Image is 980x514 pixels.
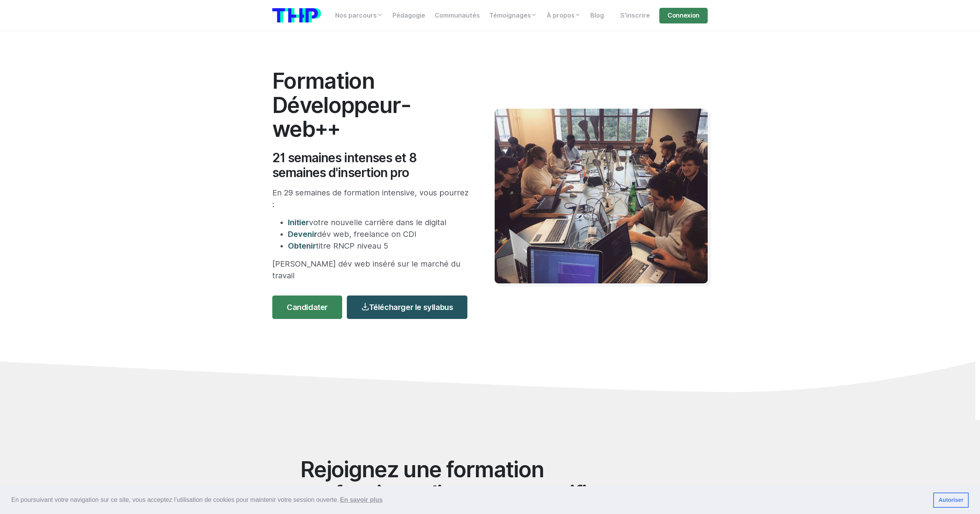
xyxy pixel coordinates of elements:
img: Travail [495,109,708,283]
h2: Rejoignez une formation professionnalisante et certifiante [300,457,680,505]
a: Pédagogie [388,8,430,23]
span: Obtenir [288,241,316,251]
h1: Formation Développeur-web++ [272,69,471,141]
li: titre RNCP niveau 5 [288,240,471,252]
a: Nos parcours [330,8,388,23]
a: S'inscrire [616,8,655,23]
a: Témoignages [485,8,542,23]
a: Connexion [659,8,708,23]
a: learn more about cookies [339,494,384,506]
a: À propos [542,8,586,23]
a: Télécharger le syllabus [347,296,467,319]
a: Candidater [272,296,342,319]
li: votre nouvelle carrière dans le digital [288,217,471,228]
a: dismiss cookie message [933,493,969,508]
span: Initier [288,218,309,227]
li: dév web, freelance on CDI [288,228,471,240]
p: [PERSON_NAME] dév web inséré sur le marché du travail [272,258,471,281]
a: Communautés [430,8,485,23]
span: Devenir [288,229,317,239]
span: En poursuivant votre navigation sur ce site, vous acceptez l’utilisation de cookies pour mainteni... [11,494,927,506]
p: En 29 semaines de formation intensive, vous pourrez : [272,187,471,210]
h2: 21 semaines intenses et 8 semaines d'insertion pro [272,150,471,181]
img: logo [272,8,321,23]
a: Blog [586,8,609,23]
